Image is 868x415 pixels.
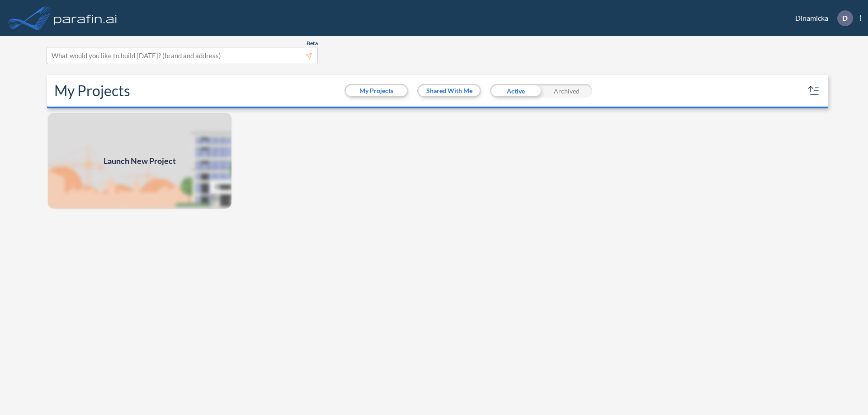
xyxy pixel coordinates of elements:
[54,82,130,99] h2: My Projects
[490,84,541,98] div: Active
[807,84,821,98] button: sort
[52,9,119,27] img: logo
[47,112,232,210] img: add
[782,10,861,26] div: Dinamicka
[47,112,232,210] a: Launch New Project
[104,155,176,167] span: Launch New Project
[541,84,592,98] div: Archived
[346,85,407,96] button: My Projects
[307,40,318,47] span: Beta
[419,85,480,96] button: Shared With Me
[842,14,848,22] p: D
